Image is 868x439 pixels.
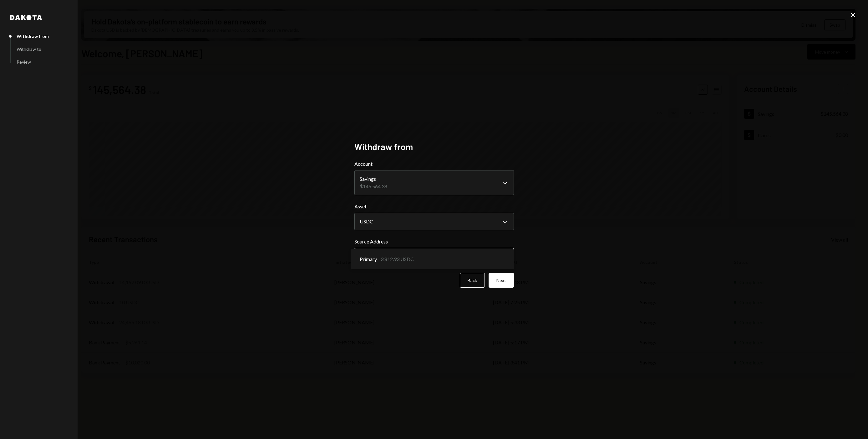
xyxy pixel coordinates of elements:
label: Account [354,160,514,168]
button: Next [489,273,514,288]
div: 3,812.93 USDC [381,255,414,263]
button: Back [460,273,485,288]
button: Account [354,170,514,195]
label: Source Address [354,238,514,245]
div: Review [17,59,31,65]
div: Withdraw from [17,34,49,39]
h2: Withdraw from [354,141,514,153]
span: Primary [360,255,377,263]
button: Source Address [354,248,514,265]
label: Asset [354,203,514,210]
div: Withdraw to [17,46,41,52]
button: Asset [354,213,514,230]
